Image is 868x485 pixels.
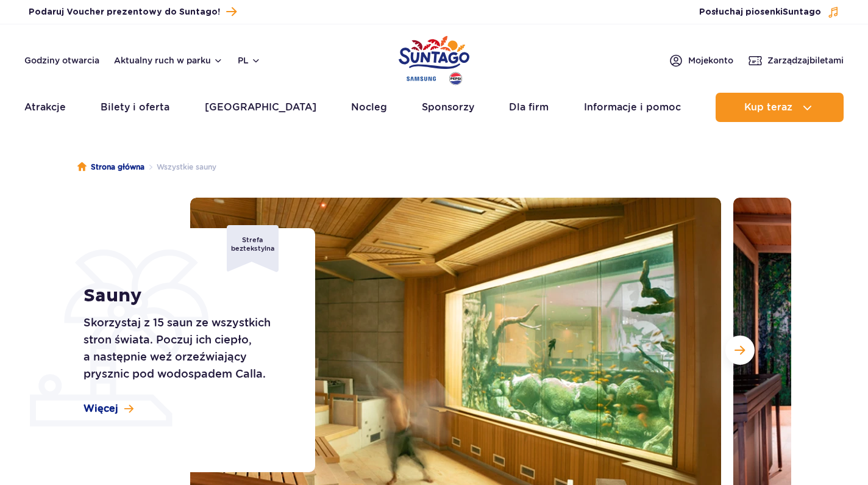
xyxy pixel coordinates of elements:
span: Posłuchaj piosenki [699,6,821,18]
a: Bilety i oferta [101,93,169,122]
span: Moje konto [688,54,733,66]
a: Godziny otwarcia [24,54,99,66]
a: [GEOGRAPHIC_DATA] [205,93,316,122]
button: pl [238,54,261,66]
p: Skorzystaj z 15 saun ze wszystkich stron świata. Poczuj ich ciepło, a następnie weź orzeźwiający ... [84,314,288,383]
div: Strefa beztekstylna [227,225,279,272]
a: Dla firm [509,93,549,122]
a: Informacje i pomoc [584,93,681,122]
a: Nocleg [351,93,387,122]
span: Suntago [783,8,821,16]
h1: Sauny [84,285,288,307]
span: Więcej [84,402,118,415]
span: Podaruj Voucher prezentowy do Suntago! [29,6,220,18]
a: Więcej [84,402,133,415]
a: Podaruj Voucher prezentowy do Suntago! [29,4,237,20]
li: Wszystkie sauny [144,161,216,173]
button: Następny slajd [725,336,755,365]
button: Kup teraz [716,93,844,122]
a: Atrakcje [24,93,66,122]
span: Zarządzaj biletami [767,54,844,66]
a: Strona główna [77,161,144,173]
a: Mojekonto [669,53,733,68]
a: Zarządzajbiletami [748,53,844,68]
span: Kup teraz [744,102,792,113]
a: Sponsorzy [422,93,474,122]
button: Aktualny ruch w parku [114,56,223,65]
a: Park of Poland [399,31,469,87]
button: Posłuchaj piosenkiSuntago [699,6,839,18]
